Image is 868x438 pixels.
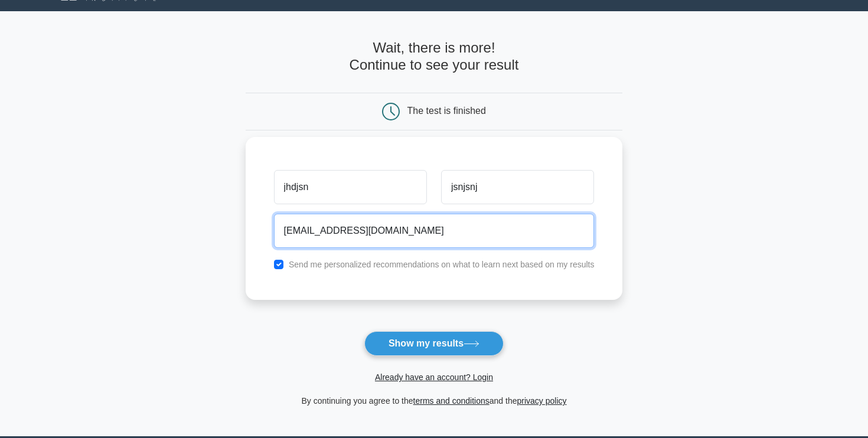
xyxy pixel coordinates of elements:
div: The test is finished [407,106,486,116]
input: Last name [441,170,594,204]
label: Send me personalized recommendations on what to learn next based on my results [289,260,595,269]
h4: Wait, there is more! Continue to see your result [246,40,623,74]
div: By continuing you agree to the and the [239,394,630,408]
input: First name [274,170,427,204]
input: Email [274,214,595,248]
button: Show my results [364,331,504,356]
a: Already have an account? Login [375,372,493,382]
a: terms and conditions [413,396,490,406]
a: privacy policy [517,396,567,406]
